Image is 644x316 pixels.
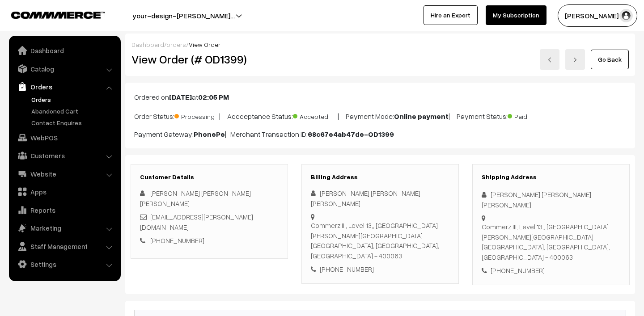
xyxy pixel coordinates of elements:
[486,5,547,25] a: My Subscription
[11,256,118,272] a: Settings
[394,112,449,121] b: Online payment
[591,50,629,69] a: Go Back
[29,106,118,116] a: Abandoned Cart
[11,12,105,18] img: COMMMERCE
[11,184,118,200] a: Apps
[140,173,279,181] h3: Customer Details
[311,264,449,274] div: [PHONE_NUMBER]
[482,173,620,181] h3: Shipping Address
[140,189,251,207] span: [PERSON_NAME] [PERSON_NAME] [PERSON_NAME]
[11,61,118,77] a: Catalog
[11,130,118,146] a: WebPOS
[189,41,220,48] span: View Order
[619,9,633,22] img: user
[174,110,219,121] span: Processing
[482,222,620,262] div: Commerz III, Level 13,, [GEOGRAPHIC_DATA] [PERSON_NAME][GEOGRAPHIC_DATA] [GEOGRAPHIC_DATA], [GEOG...
[572,57,578,63] img: right-arrow.png
[311,188,449,208] div: [PERSON_NAME] [PERSON_NAME] [PERSON_NAME]
[547,57,552,63] img: left-arrow.png
[134,92,626,102] p: Ordered on at
[131,40,629,49] div: / /
[101,4,266,27] button: your-design-[PERSON_NAME]…
[293,110,338,121] span: Accepted
[482,265,620,276] div: [PHONE_NUMBER]
[150,236,204,244] a: [PHONE_NUMBER]
[11,42,118,59] a: Dashboard
[131,41,164,48] a: Dashboard
[29,118,118,127] a: Contact Enquires
[198,93,229,101] b: 02:05 PM
[140,213,253,231] a: [EMAIL_ADDRESS][PERSON_NAME][DOMAIN_NAME]
[11,220,118,236] a: Marketing
[11,202,118,218] a: Reports
[424,5,478,25] a: Hire an Expert
[134,129,626,139] p: Payment Gateway: | Merchant Transaction ID:
[11,9,89,20] a: COMMMERCE
[134,110,626,122] p: Order Status: | Accceptance Status: | Payment Mode: | Payment Status:
[29,95,118,104] a: Orders
[194,130,225,139] b: PhonePe
[166,41,186,48] a: orders
[131,52,288,66] h2: View Order (# OD1399)
[11,238,118,254] a: Staff Management
[558,4,637,27] button: [PERSON_NAME] N.P
[482,190,620,210] div: [PERSON_NAME] [PERSON_NAME] [PERSON_NAME]
[311,173,449,181] h3: Billing Address
[508,110,552,121] span: Paid
[308,130,394,139] b: 68c67e4ab47de-OD1399
[11,147,118,164] a: Customers
[169,93,192,101] b: [DATE]
[11,79,118,95] a: Orders
[311,220,449,261] div: Commerz III, Level 13,, [GEOGRAPHIC_DATA] [PERSON_NAME][GEOGRAPHIC_DATA] [GEOGRAPHIC_DATA], [GEOG...
[11,166,118,182] a: Website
